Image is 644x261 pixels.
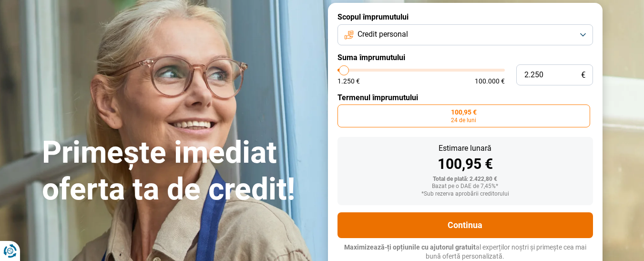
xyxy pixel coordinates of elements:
font: Suma împrumutului [337,53,405,62]
font: Primește imediat oferta ta de credit! [42,135,295,207]
font: 1.250 € [337,77,360,85]
font: Termenul împrumutului [337,93,418,102]
font: Estimare lunară [439,144,491,153]
font: al experților noștri și primește cea mai bună ofertă personalizată. [426,243,586,261]
font: 100,95 € [451,108,477,116]
button: Continua [337,212,593,238]
font: Continua [448,220,482,230]
font: 24 de luni [451,117,476,124]
font: Total de plată: 2.422,80 € [433,176,497,182]
font: Bazat pe o DAE de 7,45%* [432,183,498,189]
font: Maximizează-ți opțiunile cu ajutorul gratuit [344,243,476,251]
font: € [581,70,585,80]
font: *Sub rezerva aprobării creditorului [421,190,509,197]
font: Credit personal [358,30,408,39]
font: Scopul împrumutului [337,12,409,21]
font: 100,95 € [438,156,493,172]
font: 100.000 € [475,77,505,85]
button: Credit personal [337,24,593,45]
